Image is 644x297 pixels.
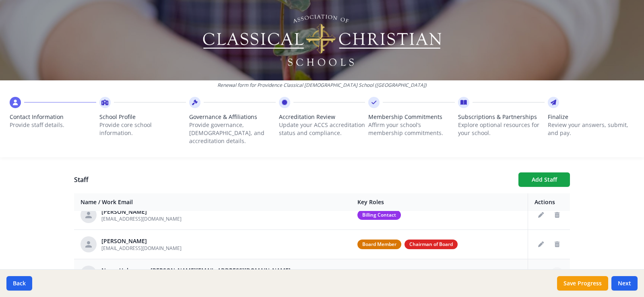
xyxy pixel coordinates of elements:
button: Edit staff [535,267,547,280]
div: [PERSON_NAME] [101,208,182,216]
span: School Profile [99,113,186,121]
p: Review your answers, submit, and pay. [548,121,634,137]
button: Edit staff [535,238,547,251]
p: Provide core school information. [99,121,186,137]
button: Delete staff [551,209,563,221]
p: Provide governance, [DEMOGRAPHIC_DATA], and accreditation details. [189,121,276,145]
div: [PERSON_NAME] [101,237,182,245]
div: Name Unknown - [PERSON_NAME][EMAIL_ADDRESS][DOMAIN_NAME] [101,266,291,274]
button: Edit staff [535,209,547,221]
span: Accreditation Review [279,113,365,121]
span: Membership Commitments [368,113,455,121]
button: Delete staff [551,238,563,251]
th: Actions [528,193,570,211]
span: Billing Contact [357,210,401,220]
span: [EMAIL_ADDRESS][DOMAIN_NAME] [101,245,182,252]
span: Board Member [357,240,401,249]
p: Provide staff details. [10,121,96,129]
p: Affirm your school’s membership commitments. [368,121,455,137]
p: Explore optional resources for your school. [458,121,545,137]
button: Back [6,276,32,291]
span: Contact Information [10,113,96,121]
button: Add Staff [518,172,570,187]
span: Chairman of Board [405,240,458,249]
th: Name / Work Email [74,193,351,211]
th: Key Roles [351,193,528,211]
span: Finalize [548,113,634,121]
h1: Staff [74,175,512,184]
button: Next [611,276,638,291]
p: Update your ACCS accreditation status and compliance. [279,121,365,137]
button: Save Progress [557,276,608,291]
span: Governance & Affiliations [189,113,276,121]
img: Logo [202,12,443,68]
span: Subscriptions & Partnerships [458,113,545,121]
span: [EMAIL_ADDRESS][DOMAIN_NAME] [101,215,182,222]
button: Delete staff [551,267,563,280]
